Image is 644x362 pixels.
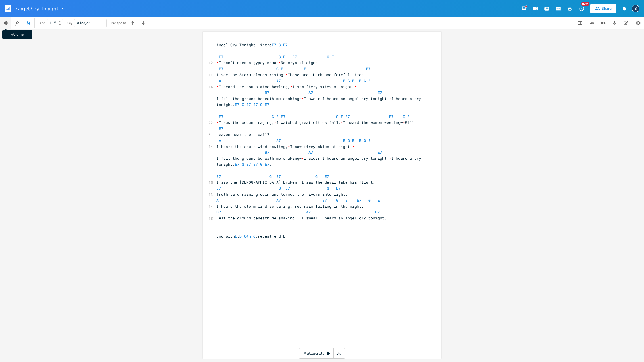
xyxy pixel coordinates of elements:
[632,5,639,12] div: boywells
[260,162,262,167] span: G
[110,21,126,25] div: Transpose
[403,114,405,119] span: G
[216,198,219,203] span: A
[246,102,251,107] span: E7
[216,156,423,167] span: I felt the ground beneath me shaking— I swear I heard an angel cry tonight. I heard a cry tonight. .
[235,162,239,167] span: E7
[366,66,371,71] span: E7
[260,102,262,107] span: G
[272,114,274,119] span: G
[279,54,281,59] span: G
[216,72,366,77] span: I see the Storm clouds rising, These are Dark and fateful times.
[281,114,285,119] span: E7
[239,234,242,239] span: D
[244,234,251,239] span: C#m
[336,198,338,203] span: G
[67,21,72,25] div: Key
[283,54,285,59] span: E
[377,198,380,203] span: E
[341,114,343,119] span: E
[285,72,288,77] span: \u2028
[341,120,343,125] span: \u2028
[359,78,361,83] span: E
[276,138,281,143] span: A7
[327,186,329,191] span: G
[632,2,639,15] button: B
[377,90,382,95] span: E7
[235,102,239,107] span: E7
[279,60,281,65] span: \u2028
[327,54,329,59] span: G
[216,144,354,149] span: I heard the south wind howling, I saw firey skies at night.
[246,162,251,167] span: E7
[216,84,357,89] span: I heard the south wind howling, I saw fiery skies at night.
[364,138,366,143] span: G
[389,96,391,101] span: \u2028
[375,209,380,215] span: E7
[219,114,223,119] span: E7
[304,66,306,71] span: E
[265,90,269,95] span: B7
[306,209,311,215] span: A7
[216,215,387,221] span: Felt the ground beneath me shaking — I swear I heard an angel cry tonight.
[265,162,269,167] span: E7
[279,186,281,191] span: G
[299,348,345,359] div: Autoscroll
[389,114,394,119] span: E7
[368,78,371,83] span: E
[581,2,589,6] div: New
[285,186,290,191] span: E7
[322,198,327,203] span: E7
[308,150,313,155] span: A7
[345,198,348,203] span: E
[219,138,221,143] span: A
[216,96,423,107] span: I felt the ground beneath me shaking— I swear I heard an angel cry tonight. I heard a cry tonight.
[274,120,276,125] span: \u2028
[216,60,219,65] span: \u2028
[288,144,290,149] span: \u2028
[216,120,414,125] span: I saw the oceans raging, I watched great cities fall. I heard the women weeping— Will
[290,84,292,89] span: \u2028
[279,42,281,47] span: G
[348,78,350,83] span: G
[377,150,382,155] span: E7
[216,42,288,47] span: Angel Cry Tonight intro
[216,174,221,179] span: E7
[216,132,269,137] span: heaven hear their call?
[292,54,297,59] span: E7
[325,174,329,179] span: E7
[357,198,361,203] span: E7
[364,78,366,83] span: G
[272,42,276,47] span: E7
[590,4,616,13] button: Share
[269,174,272,179] span: G
[283,42,288,47] span: E7
[368,198,371,203] span: G
[242,162,244,167] span: G
[216,60,320,65] span: I don’t need a gypsy woman No crystal signs.
[216,204,364,209] span: I heard the storm wind screaming, red rain falling in the night,
[302,156,304,161] span: \u2028
[253,162,258,167] span: E7
[345,114,350,119] span: E7
[276,198,281,203] span: A7
[276,114,279,119] span: E
[219,54,223,59] span: E7
[276,66,279,71] span: G
[308,90,313,95] span: A7
[216,84,219,89] span: \u2028
[354,84,357,89] span: \u2028
[407,114,410,119] span: E
[336,186,341,191] span: E7
[368,138,371,143] span: E
[276,174,281,179] span: E7
[265,150,269,155] span: B7
[403,120,405,125] span: \u2028
[352,78,354,83] span: E
[602,6,612,11] div: Share
[39,22,45,25] div: BPM
[281,66,283,71] span: E
[348,138,350,143] span: G
[276,78,281,83] span: A7
[302,96,304,101] span: \u2028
